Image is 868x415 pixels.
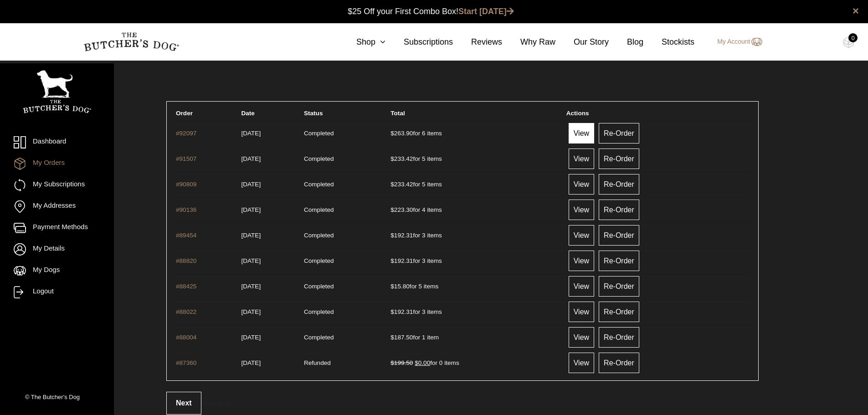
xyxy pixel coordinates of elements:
span: Actions [566,110,589,117]
span: $ [390,155,394,162]
a: Re-Order [599,302,639,322]
span: 15.80 [390,283,410,290]
td: Completed [300,299,386,324]
a: My Addresses [14,200,100,213]
a: View [569,149,594,169]
a: View [569,251,594,271]
td: for 3 items [387,223,561,247]
div: .is-active [166,392,759,415]
img: TBD_Portrait_Logo_White.png [23,70,91,113]
a: View [569,327,594,348]
a: Start [DATE] [458,7,514,16]
span: $ [390,206,394,213]
span: 263.90 [390,130,413,137]
a: #88425 [176,283,196,290]
del: $199.50 [390,359,413,366]
a: #87360 [176,359,196,366]
a: #90136 [176,206,196,213]
span: 223.30 [390,206,413,213]
time: [DATE] [241,257,261,264]
a: Re-Order [599,123,639,143]
td: Completed [300,223,386,247]
a: My Account [708,36,762,47]
time: [DATE] [241,308,261,315]
a: Re-Order [599,174,639,195]
a: My Orders [14,158,100,170]
span: $ [390,334,394,341]
time: [DATE] [241,206,261,213]
a: Re-Order [599,276,639,297]
a: Reviews [453,36,502,48]
span: $ [390,308,394,315]
a: #92097 [176,130,196,137]
a: Re-Order [599,149,639,169]
a: View [569,225,594,246]
time: [DATE] [241,283,261,290]
td: Completed [300,121,386,145]
td: for 3 items [387,299,561,324]
span: $ [415,359,418,366]
a: View [569,174,594,195]
span: 192.31 [390,232,413,239]
td: Completed [300,146,386,171]
td: Completed [300,197,386,222]
span: $ [390,257,394,264]
td: Refunded [300,350,386,375]
td: for 0 items [387,350,561,375]
a: #90809 [176,181,196,188]
span: 192.31 [390,257,413,264]
time: [DATE] [241,181,261,188]
div: 0 [848,33,858,42]
a: Blog [609,36,643,48]
a: #89454 [176,232,196,239]
a: Logout [14,286,100,298]
a: #88820 [176,257,196,264]
time: [DATE] [241,130,261,137]
span: 0.00 [415,359,430,366]
a: close [853,5,859,16]
span: 192.31 [390,308,413,315]
time: [DATE] [241,232,261,239]
a: Our Story [555,36,609,48]
a: Re-Order [599,200,639,220]
a: Payment Methods [14,222,100,234]
span: Date [241,110,254,117]
a: My Subscriptions [14,179,100,191]
span: $ [390,130,394,137]
td: for 5 items [387,146,561,171]
td: for 5 items [387,172,561,196]
a: View [569,353,594,373]
a: Next [166,392,201,415]
span: Total [390,110,405,117]
a: View [569,276,594,297]
a: #91507 [176,155,196,162]
span: 233.42 [390,181,413,188]
span: 233.42 [390,155,413,162]
td: Completed [300,172,386,196]
a: Re-Order [599,251,639,271]
time: [DATE] [241,359,261,366]
img: TBD_Cart-Empty.png [843,36,854,48]
a: View [569,123,594,143]
a: Dashboard [14,136,100,149]
time: [DATE] [241,155,261,162]
a: Re-Order [599,327,639,348]
a: Stockists [643,36,694,48]
td: for 4 items [387,197,561,222]
a: #88022 [176,308,196,315]
span: $ [390,181,394,188]
td: Completed [300,248,386,273]
span: Status [304,110,323,117]
td: for 1 item [387,325,561,349]
a: My Details [14,243,100,256]
span: Order [176,110,193,117]
td: for 3 items [387,248,561,273]
a: My Dogs [14,265,100,277]
a: View [569,200,594,220]
a: #88004 [176,334,196,341]
td: for 5 items [387,274,561,298]
span: $ [390,232,394,239]
td: Completed [300,325,386,349]
span: 187.50 [390,334,413,341]
a: View [569,302,594,322]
